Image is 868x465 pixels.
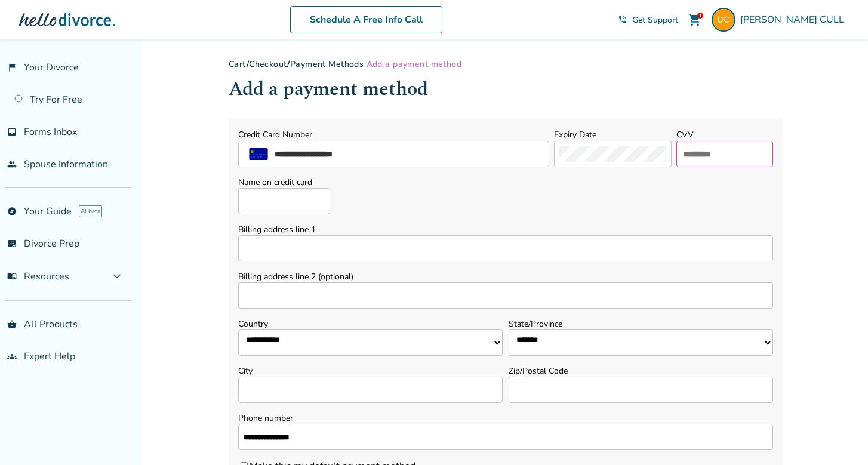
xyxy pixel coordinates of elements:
[7,270,69,283] span: Resources
[554,129,596,140] label: Expiry Date
[688,13,702,27] span: shopping_cart
[7,127,17,137] span: inbox
[618,15,627,24] span: phone_in_talk
[367,58,461,70] span: Add a payment method
[229,75,783,104] h1: Add a payment method
[712,8,735,32] img: doctorcull@icloud.com
[238,365,503,377] label: City
[7,207,17,216] span: explore
[7,319,17,329] span: shopping_basket
[238,318,503,329] label: Country
[229,58,247,70] a: Cart
[509,365,773,377] label: Zip/Postal Code
[238,129,312,140] label: Credit Card Number
[808,408,868,465] iframe: Chat Widget
[238,412,773,424] label: Phone number
[740,13,849,26] span: [PERSON_NAME] CULL
[618,14,678,26] a: phone_in_talkGet Support
[632,14,678,26] span: Get Support
[238,271,773,282] label: Billing address line 2 (optional)
[24,125,77,138] span: Forms Inbox
[290,58,364,70] a: Payment Methods
[7,352,17,361] span: groups
[697,13,703,19] div: 1
[7,159,17,169] span: people
[7,272,17,281] span: menu_book
[249,58,287,70] a: Checkout
[290,6,442,33] a: Schedule A Free Info Call
[7,239,17,248] span: list_alt_check
[229,58,783,70] div: / /
[79,205,102,217] span: AI beta
[110,269,124,284] span: expand_more
[238,224,773,235] label: Billing address line 1
[238,177,330,188] label: Name on credit card
[676,129,694,140] label: CVV
[244,148,273,160] img: default card
[7,63,17,72] span: flag_2
[509,318,773,329] label: State/Province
